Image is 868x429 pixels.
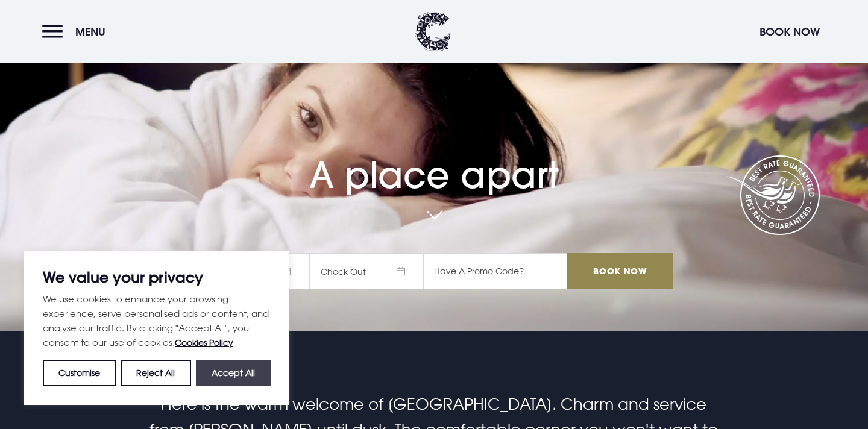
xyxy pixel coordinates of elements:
input: Book Now [567,253,673,289]
button: Menu [42,19,112,45]
div: We value your privacy [24,251,289,405]
button: Reject All [121,360,190,386]
button: Accept All [196,360,271,386]
input: Have A Promo Code? [424,253,567,289]
button: Book Now [753,19,826,45]
span: Check Out [309,253,424,289]
a: Cookies Policy [175,337,233,348]
h1: A place apart [195,127,673,196]
p: We use cookies to enhance your browsing experience, serve personalised ads or content, and analys... [43,292,271,350]
button: Customise [43,360,116,386]
img: Clandeboye Lodge [415,12,451,51]
p: We value your privacy [43,270,271,284]
span: Menu [75,25,105,39]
